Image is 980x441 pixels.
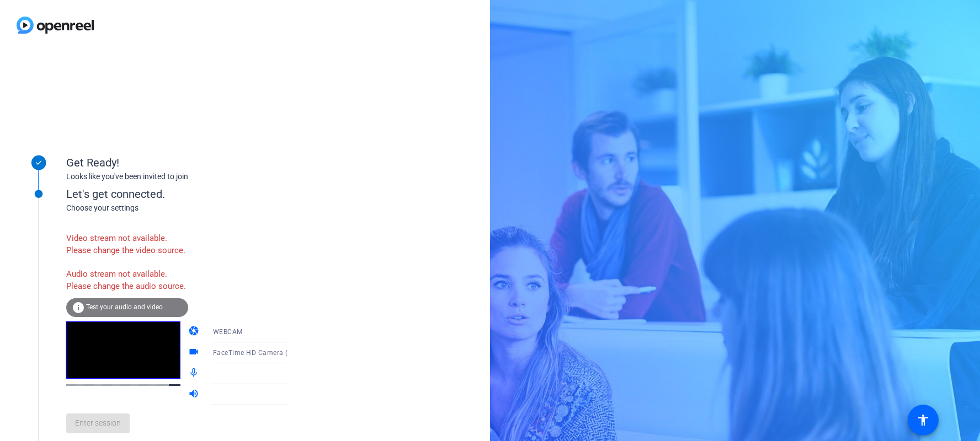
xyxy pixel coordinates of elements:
div: Audio stream not available. Please change the audio source. [66,262,188,298]
mat-icon: volume_up [188,388,201,401]
div: Get Ready! [66,154,287,171]
mat-icon: mic_none [188,367,201,380]
mat-icon: camera [188,325,201,338]
div: Let's get connected. [66,186,310,202]
span: WEBCAM [213,328,243,336]
div: Looks like you've been invited to join [66,171,287,182]
mat-icon: accessibility [917,413,930,427]
mat-icon: videocam [188,346,201,359]
div: Choose your settings [66,202,310,214]
span: Test your audio and video [86,303,163,311]
mat-icon: info [72,301,85,314]
span: FaceTime HD Camera (Built-in) (05ac:8514) [213,348,355,357]
div: Video stream not available. Please change the video source. [66,227,188,262]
